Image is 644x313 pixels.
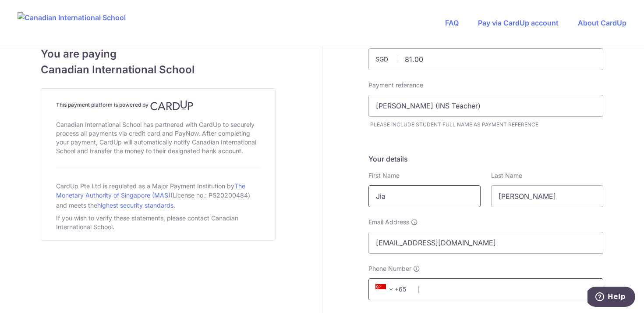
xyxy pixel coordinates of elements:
[368,185,481,207] input: First name
[578,18,626,27] a: About CardUp
[373,284,412,295] span: +65
[478,18,559,27] a: Pay via CardUp account
[445,18,459,27] a: FAQ
[368,218,409,227] span: Email Address
[375,284,396,295] span: +65
[587,287,635,309] iframe: Opens a widget where you can find more information
[368,154,603,164] h5: Your details
[491,185,603,207] input: Last name
[368,48,603,70] input: Payment amount
[41,62,276,78] span: Canadian International School
[370,120,603,129] div: PLEASE INCLUDE STUDENT FULL NAME AS PAYMENT REFERENCE
[56,212,260,233] div: If you wish to verify these statements, please contact Canadian International School.
[56,119,260,157] div: Canadian International School has partnered with CardUp to securely process all payments via cred...
[491,171,522,180] label: Last Name
[375,55,398,64] span: SGD
[368,171,400,180] label: First Name
[368,232,603,254] input: Email address
[97,201,173,209] a: highest security standards
[56,179,260,212] div: CardUp Pte Ltd is regulated as a Major Payment Institution by (License no.: PS20200484) and meets...
[41,46,276,62] span: You are paying
[368,264,411,273] span: Phone Number
[368,81,423,90] label: Payment reference
[56,100,260,111] h4: This payment platform is powered by
[150,100,193,111] img: CardUp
